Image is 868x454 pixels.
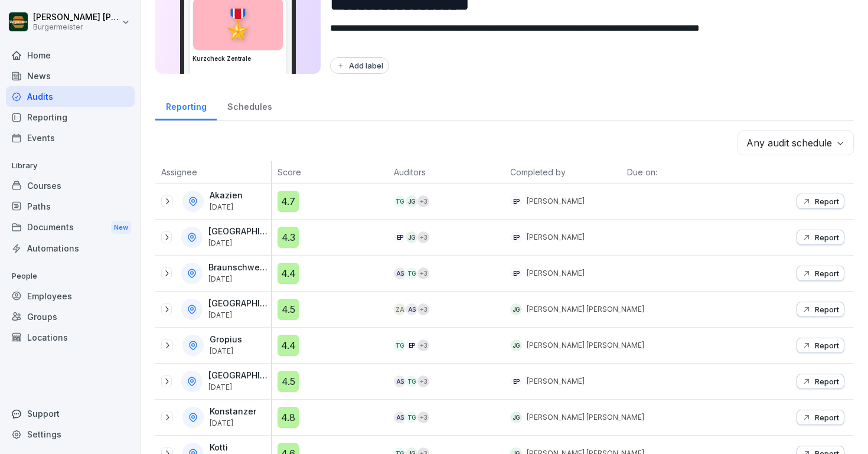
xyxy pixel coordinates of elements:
a: Groups [6,306,135,327]
div: New [111,221,131,234]
p: [DATE] [210,203,243,211]
div: EP [394,231,406,243]
div: 4.5 [278,299,299,320]
p: Report [815,413,839,422]
p: Report [815,305,839,314]
p: Akazien [210,191,243,201]
a: Automations [6,238,135,259]
div: + 3 [417,267,429,279]
div: AS [394,411,406,423]
p: [GEOGRAPHIC_DATA] [208,371,269,381]
div: 4.3 [278,227,299,248]
p: [GEOGRAPHIC_DATA] [208,299,269,309]
p: [PERSON_NAME] [PERSON_NAME] [PERSON_NAME] [33,12,119,22]
p: Report [815,197,839,206]
p: [PERSON_NAME] [PERSON_NAME] [527,412,644,423]
h3: Kurzcheck Zentrale [192,54,283,63]
button: Report [797,338,844,353]
th: Auditors [388,161,504,184]
div: TG [394,339,406,351]
div: + 3 [417,195,429,207]
p: Burgermeister [33,23,119,31]
div: 4.4 [278,335,299,356]
div: Add label [336,61,383,70]
div: AS [394,375,406,387]
p: [DATE] [210,347,242,355]
p: [DATE] [208,239,269,247]
div: 4.4 [278,263,299,284]
p: [PERSON_NAME] [527,232,585,243]
button: Report [797,302,844,317]
div: + 3 [417,375,429,387]
a: Locations [6,327,135,348]
div: 4.5 [278,371,299,392]
div: TG [406,411,417,423]
div: EP [510,267,522,279]
div: Schedules [217,90,282,120]
p: Report [815,233,839,242]
th: Due on: [621,161,738,184]
div: JG [406,195,417,207]
p: Konstanzer [210,407,256,417]
p: Gropius [210,335,242,345]
div: JG [510,339,522,351]
button: Report [797,230,844,245]
p: Score [278,166,382,178]
a: Settings [6,424,135,445]
p: [PERSON_NAME] [527,268,585,279]
p: [DATE] [208,383,269,391]
div: EP [510,375,522,387]
button: Report [797,194,844,209]
a: DocumentsNew [6,217,135,239]
a: Paths [6,196,135,217]
div: 4.7 [278,191,299,212]
a: Reporting [6,107,135,128]
a: Audits [6,86,135,107]
p: [DATE] [210,419,256,427]
p: Assignee [161,166,265,178]
div: + 3 [417,339,429,351]
a: Employees [6,286,135,306]
div: Documents [6,217,135,239]
p: [PERSON_NAME] [PERSON_NAME] [527,304,644,315]
div: EP [510,195,522,207]
a: Courses [6,175,135,196]
div: TG [394,195,406,207]
button: Report [797,410,844,425]
p: Report [815,377,839,386]
a: News [6,66,135,86]
div: Support [6,403,135,424]
a: Reporting [155,90,217,120]
p: [PERSON_NAME] [527,196,585,207]
p: People [6,267,135,286]
div: + 3 [417,231,429,243]
div: EP [406,339,417,351]
p: Library [6,156,135,175]
div: ZA [394,303,406,315]
div: AS [394,267,406,279]
div: Home [6,45,135,66]
p: [GEOGRAPHIC_DATA] [208,227,269,237]
p: [PERSON_NAME] [527,376,585,387]
button: Add label [330,57,389,74]
button: Report [797,266,844,281]
p: Kotti [210,443,233,453]
div: AS [406,303,417,315]
a: Events [6,128,135,148]
p: [DATE] [208,311,269,319]
p: Report [815,269,839,278]
div: EP [510,231,522,243]
div: + 3 [417,303,429,315]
